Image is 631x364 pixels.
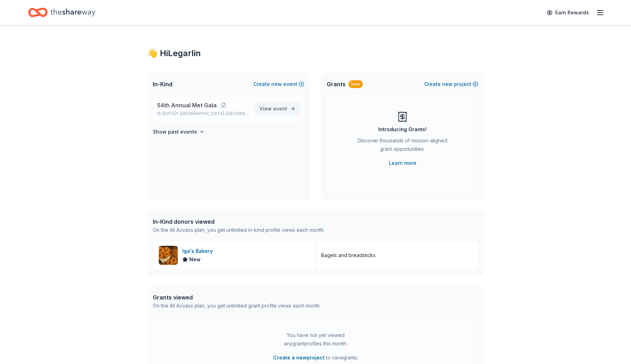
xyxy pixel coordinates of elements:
[348,80,363,88] div: New
[157,101,217,109] span: 54th Annual Met Gala
[182,247,216,255] div: Iga's Bakery
[153,226,325,234] div: On the All Access plan, you get unlimited in-kind profile views each month.
[543,6,593,19] a: Earn Rewards
[442,80,453,88] span: new
[272,331,359,348] div: You have not yet viewed any grant profiles this month.
[189,255,201,264] span: New
[28,4,95,21] a: Home
[153,302,321,310] div: On the All Access plan, you get unlimited grant profile views each month.
[153,128,197,136] h4: Show past events
[153,217,325,226] div: In-Kind donors viewed
[273,106,287,112] span: event
[389,159,416,167] a: Learn more
[153,80,172,88] span: In-Kind
[273,353,358,362] span: to view grants .
[255,102,300,115] a: View event
[321,251,375,259] div: Bagels and breadsticks
[147,48,484,59] div: 👋 Hi Legarlin
[327,80,346,88] span: Grants
[253,80,304,88] button: Createnewevent
[153,128,205,136] button: Show past events
[259,105,287,113] span: View
[271,80,282,88] span: new
[378,125,427,134] div: Introducing Grants!
[157,111,249,116] p: [DATE] •
[355,136,450,156] div: Discover thousands of mission-aligned grant opportunities.
[153,293,321,302] div: Grants viewed
[273,353,325,362] button: Create a newproject
[159,246,178,265] img: Image for Iga's Bakery
[180,111,249,116] span: [GEOGRAPHIC_DATA], [GEOGRAPHIC_DATA]
[424,80,478,88] button: Createnewproject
